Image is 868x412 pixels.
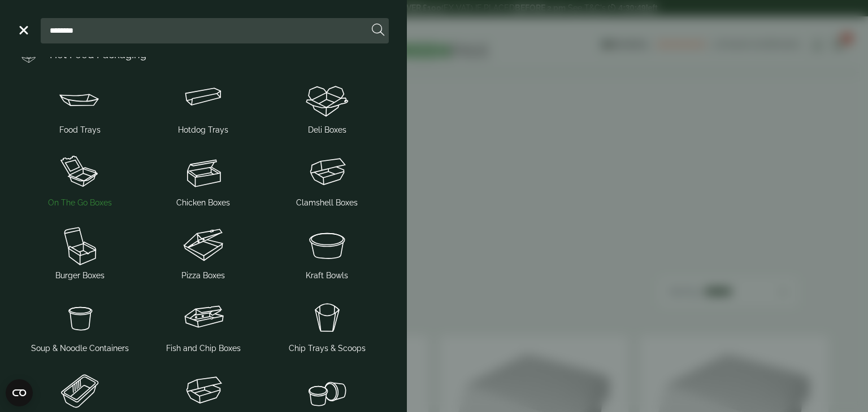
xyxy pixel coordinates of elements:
img: Food_tray.svg [23,77,137,122]
span: Hotdog Trays [178,124,228,136]
a: Deli Boxes [270,74,384,138]
img: Deli_box.svg [270,77,384,122]
a: Pizza Boxes [146,220,261,284]
img: Chip_tray.svg [270,295,384,340]
img: Chicken_box-1.svg [146,150,261,195]
img: Clamshell_box.svg [270,150,384,195]
button: Open CMP widget [6,379,33,406]
a: On The Go Boxes [23,147,137,211]
img: SoupNsalad_bowls.svg [270,222,384,268]
a: Chicken Boxes [146,147,261,211]
span: On The Go Boxes [48,197,112,209]
a: Food Trays [23,74,137,138]
img: Pizza_boxes.svg [146,222,261,268]
a: Hotdog Trays [146,74,261,138]
a: Chip Trays & Scoops [270,293,384,357]
a: Kraft Bowls [270,220,384,284]
span: Clamshell Boxes [296,197,358,209]
img: FishNchip_box.svg [146,295,261,340]
span: Deli Boxes [308,124,346,136]
a: Clamshell Boxes [270,147,384,211]
img: OnTheGo_boxes.svg [23,150,137,195]
span: Burger Boxes [55,270,105,282]
span: Chip Trays & Scoops [289,343,366,354]
a: Burger Boxes [23,220,137,284]
span: Food Trays [59,124,101,136]
span: Soup & Noodle Containers [31,343,129,354]
img: Burger_box.svg [23,222,137,268]
a: Fish and Chip Boxes [146,293,261,357]
a: Soup & Noodle Containers [23,293,137,357]
span: Chicken Boxes [176,197,230,209]
span: Fish and Chip Boxes [166,343,241,354]
img: SoupNoodle_container.svg [23,295,137,340]
img: Hotdog_tray.svg [146,77,261,122]
span: Pizza Boxes [181,270,225,282]
span: Kraft Bowls [306,270,348,282]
